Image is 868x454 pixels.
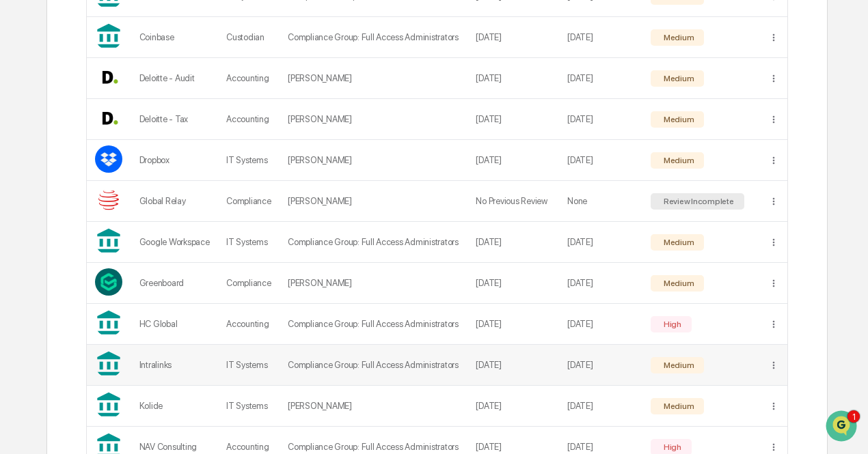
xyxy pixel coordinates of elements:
img: 8933085812038_c878075ebb4cc5468115_72.jpg [29,115,53,140]
div: Medium [661,401,694,411]
p: How can we help? [14,40,249,61]
td: [DATE] [467,58,559,99]
td: No Previous Review [467,181,559,222]
td: Accounting [218,99,280,140]
td: [DATE] [467,304,559,345]
td: [DATE] [467,263,559,304]
td: Compliance Group: Full Access Administrators [280,304,467,345]
td: Accounting [218,58,280,99]
div: 🖐️ [14,292,25,302]
div: Medium [661,238,694,247]
div: Deloitte - Audit [139,73,211,83]
td: [PERSON_NAME] [280,99,467,140]
a: 🔎Data Lookup [8,311,92,335]
div: Deloitte - Tax [139,114,211,124]
td: [DATE] [467,99,559,140]
td: [DATE] [467,222,559,263]
td: [PERSON_NAME] [280,58,467,99]
td: Custodian [218,17,280,58]
div: Past conversations [14,162,92,173]
td: IT Systems [218,386,280,427]
div: 🗄️ [99,292,110,302]
td: Compliance Group: Full Access Administrators [280,17,467,58]
a: 🖐️Preclearance [8,285,94,309]
div: Greenboard [139,278,211,288]
span: [DATE] [121,233,149,244]
td: [DATE] [559,58,642,99]
div: Global Relay [139,196,211,206]
a: 🗄️Attestations [94,285,175,309]
td: [DATE] [559,222,642,263]
td: [DATE] [559,304,642,345]
td: [DATE] [559,386,642,427]
td: [DATE] [559,17,642,58]
span: Pylon [136,338,165,348]
td: [DATE] [559,140,642,181]
td: [DATE] [559,345,642,386]
td: None [559,181,642,222]
div: Kolide [139,401,211,411]
img: Vendor Logo [95,268,122,296]
div: Medium [661,33,694,42]
div: Review Incomplete [661,197,734,206]
td: [PERSON_NAME] [280,263,467,304]
div: Intralinks [139,360,211,370]
td: Compliance Group: Full Access Administrators [280,345,467,386]
div: 🔎 [14,317,25,328]
img: Vendor Logo [95,145,122,173]
td: [PERSON_NAME] [280,181,467,222]
td: [DATE] [467,386,559,427]
div: Medium [661,74,694,83]
div: High [661,320,681,329]
td: Accounting [218,304,280,345]
td: IT Systems [218,222,280,263]
div: Coinbase [139,32,211,42]
img: Vendor Logo [95,63,122,91]
div: HC Global [139,319,211,329]
td: [DATE] [559,263,642,304]
button: See all [212,160,249,176]
span: Attestations [113,290,169,304]
span: Preclearance [27,290,88,304]
img: Ashley Sweren [14,184,36,205]
span: [PERSON_NAME] [42,197,111,208]
td: [PERSON_NAME] [280,140,467,181]
div: NAV Consulting [139,442,211,452]
div: Medium [661,360,694,370]
div: Medium [661,115,694,124]
button: Start new chat [232,119,249,136]
img: Vendor Logo [95,186,122,214]
td: IT Systems [218,345,280,386]
div: Dropbox [139,155,211,165]
td: Compliance [218,263,280,304]
div: High [661,442,681,452]
td: Compliance [218,181,280,222]
img: 1746055101610-c473b297-6a78-478c-a979-82029cc54cd1 [14,115,38,140]
div: Start new chat [62,115,224,129]
img: Ashley Sweren [14,221,36,242]
a: Powered byPylon [96,337,165,348]
span: Data Lookup [27,316,86,330]
td: [DATE] [467,345,559,386]
td: [DATE] [467,140,559,181]
img: Vendor Logo [95,104,122,132]
span: • [113,197,118,208]
div: Medium [661,156,694,165]
iframe: Open customer support [824,409,861,446]
div: We're available if you need us! [62,129,188,140]
td: IT Systems [218,140,280,181]
span: • [113,233,118,244]
td: Compliance Group: Full Access Administrators [280,222,467,263]
td: [DATE] [467,17,559,58]
span: [PERSON_NAME] [42,233,111,244]
div: Medium [661,279,694,288]
td: [DATE] [559,99,642,140]
span: [DATE] [121,197,149,208]
td: [PERSON_NAME] [280,386,467,427]
div: Google Workspace [139,237,211,247]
